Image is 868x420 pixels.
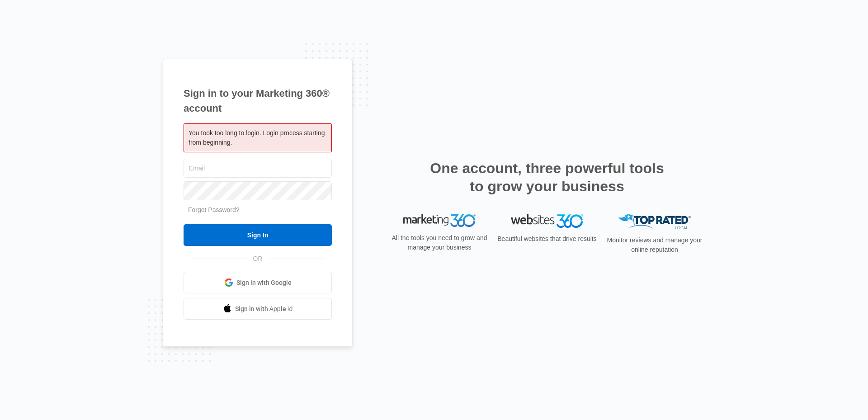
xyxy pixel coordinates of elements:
span: You took too long to login. Login process starting from beginning. [189,129,325,146]
input: Sign In [184,224,332,246]
p: All the tools you need to grow and manage your business [389,233,490,252]
span: Sign in with Apple Id [235,304,293,314]
input: Email [184,159,332,178]
p: Beautiful websites that drive results [496,234,598,244]
h2: One account, three powerful tools to grow your business [427,159,667,195]
a: Sign in with Google [184,272,332,293]
a: Sign in with Apple Id [184,298,332,320]
img: Marketing 360 [403,214,476,227]
span: Sign in with Google [236,278,292,288]
h1: Sign in to your Marketing 360® account [184,86,332,116]
span: OR [247,254,269,264]
p: Monitor reviews and manage your online reputation [604,236,705,255]
img: Top Rated Local [618,214,691,229]
img: Websites 360 [511,214,583,227]
a: Forgot Password? [188,206,240,213]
